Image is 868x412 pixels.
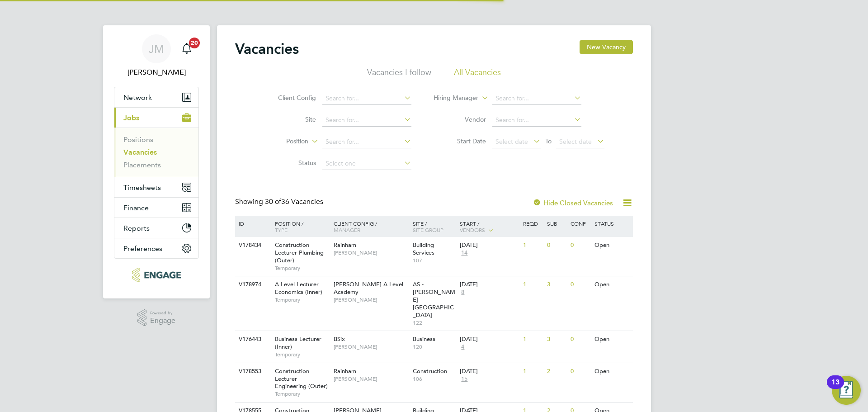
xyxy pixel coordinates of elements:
div: 0 [545,237,568,254]
button: Timesheets [114,177,198,197]
span: Engage [150,317,175,325]
label: Vendor [434,115,486,123]
div: Conf [568,216,592,231]
div: Position / [268,216,331,237]
button: Preferences [114,238,198,258]
div: [DATE] [460,368,519,375]
span: BSix [334,335,345,343]
a: 20 [178,34,196,63]
span: Construction Lecturer Plumbing (Outer) [275,241,324,264]
span: Business [413,335,435,343]
span: 106 [413,375,456,383]
label: Hiring Manager [426,94,478,103]
div: [DATE] [460,242,519,249]
div: Client Config / [331,216,410,237]
span: Jobs [123,114,139,122]
input: Search for... [322,92,411,105]
span: 8 [460,289,466,296]
li: All Vacancies [454,67,501,83]
div: Site / [410,216,458,237]
span: 20 [189,38,200,48]
a: Powered byEngage [137,309,176,327]
div: Open [592,276,632,293]
span: [PERSON_NAME] [334,343,408,350]
li: Vacancies I follow [367,67,431,83]
div: 0 [568,237,592,254]
span: Temporary [275,296,329,303]
div: Reqd [521,216,544,231]
span: 4 [460,343,466,351]
span: Timesheets [123,183,161,192]
span: Business Lecturer (Inner) [275,335,321,350]
div: V176443 [236,331,268,348]
div: Start / [458,216,521,238]
label: Site [264,115,316,123]
span: Preferences [123,244,162,253]
label: Hide Closed Vacancies [533,199,613,207]
div: Open [592,363,632,380]
a: Vacancies [123,148,157,156]
button: Jobs [114,108,198,128]
div: 0 [568,276,592,293]
div: Status [592,216,632,231]
span: Rainham [334,241,356,249]
span: To [542,135,554,147]
label: Client Config [264,94,316,102]
span: Temporary [275,390,329,398]
span: 30 of [265,197,281,206]
label: Start Date [434,137,486,145]
button: Reports [114,218,198,238]
button: Open Resource Center, 13 new notifications [832,376,861,405]
span: 15 [460,375,469,383]
input: Search for... [322,136,411,148]
div: 1 [521,237,544,254]
a: Go to home page [114,268,199,282]
div: 3 [545,331,568,348]
div: 1 [521,363,544,380]
div: 1 [521,276,544,293]
label: Status [264,159,316,167]
span: Reports [123,224,150,232]
span: A Level Lecturer Economics (Inner) [275,280,322,296]
span: [PERSON_NAME] [334,375,408,383]
span: [PERSON_NAME] [334,249,408,256]
a: JM[PERSON_NAME] [114,34,199,78]
span: Select date [495,137,528,146]
span: Temporary [275,265,329,272]
div: 0 [568,363,592,380]
span: Jasmine Mills [114,67,199,78]
span: 36 Vacancies [265,197,323,206]
input: Search for... [492,92,581,105]
h2: Vacancies [235,40,299,58]
div: 0 [568,331,592,348]
span: Type [275,226,288,233]
span: Rainham [334,367,356,375]
span: Site Group [413,226,443,233]
div: ID [236,216,268,231]
img: xede-logo-retina.png [132,268,180,282]
div: [DATE] [460,336,519,343]
span: Network [123,93,152,102]
div: Showing [235,197,325,207]
span: Finance [123,204,149,212]
div: 13 [831,382,840,394]
div: [DATE] [460,281,519,289]
span: AS - [PERSON_NAME][GEOGRAPHIC_DATA] [413,280,455,319]
a: Placements [123,161,161,169]
button: Finance [114,198,198,218]
input: Search for... [492,114,581,127]
nav: Main navigation [103,25,210,298]
span: Manager [334,226,360,233]
span: Construction Lecturer Engineering (Outer) [275,367,328,390]
span: Construction [413,367,447,375]
span: JM [149,43,164,55]
button: Network [114,87,198,107]
a: Positions [123,135,153,144]
div: V178434 [236,237,268,254]
span: [PERSON_NAME] A Level Academy [334,280,403,296]
div: V178553 [236,363,268,380]
div: Sub [545,216,568,231]
label: Position [256,137,308,146]
span: Vendors [460,226,485,233]
div: 1 [521,331,544,348]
